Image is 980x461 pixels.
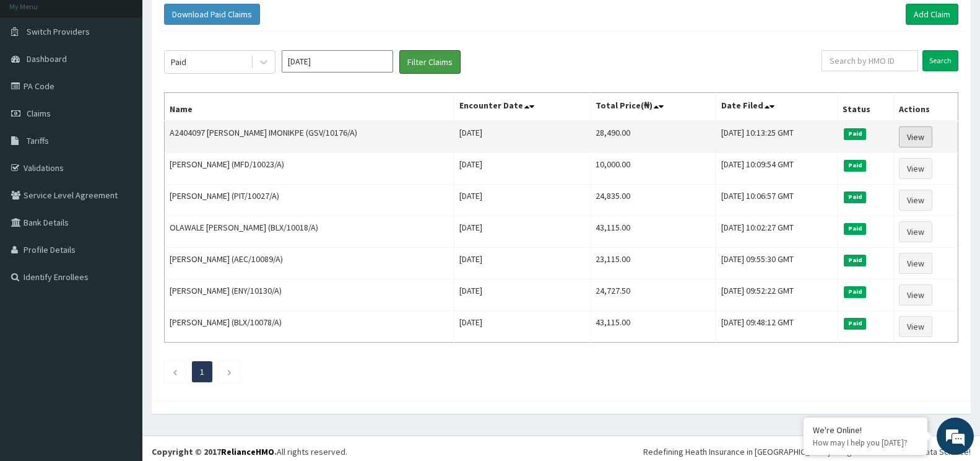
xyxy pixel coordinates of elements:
div: Paid [171,56,186,68]
th: Actions [894,93,958,121]
td: A2404097 [PERSON_NAME] IMONIKPE (GSV/10176/A) [165,121,454,153]
td: OLAWALE [PERSON_NAME] (BLX/10018/A) [165,216,454,248]
span: Paid [844,318,866,329]
a: Previous page [172,366,178,377]
a: Next page [227,366,232,377]
strong: Copyright © 2017 . [152,446,277,457]
span: Paid [844,128,866,139]
input: Search by HMO ID [822,50,918,71]
td: 43,115.00 [590,311,716,343]
button: Download Paid Claims [164,4,260,25]
span: Switch Providers [27,26,90,37]
td: 24,835.00 [590,185,716,216]
a: View [899,126,932,147]
td: [PERSON_NAME] (PIT/10027/A) [165,185,454,216]
span: Claims [27,108,51,119]
td: 23,115.00 [590,248,716,279]
td: [PERSON_NAME] (BLX/10078/A) [165,311,454,343]
td: [DATE] [454,311,591,343]
a: View [899,221,932,242]
a: View [899,253,932,274]
td: [DATE] 10:02:27 GMT [716,216,838,248]
span: Paid [844,286,866,297]
th: Status [838,93,894,121]
th: Total Price(₦) [590,93,716,121]
span: Paid [844,255,866,266]
td: [DATE] [454,185,591,216]
td: [DATE] [454,216,591,248]
td: [DATE] 10:13:25 GMT [716,121,838,153]
td: [DATE] 10:06:57 GMT [716,185,838,216]
th: Encounter Date [454,93,591,121]
a: Page 1 is your current page [200,366,204,377]
td: [PERSON_NAME] (AEC/10089/A) [165,248,454,279]
a: RelianceHMO [221,446,274,457]
a: View [899,284,932,305]
span: Paid [844,191,866,203]
td: [DATE] [454,121,591,153]
textarea: Type your message and hit 'Enter' [6,319,236,362]
span: Paid [844,160,866,171]
td: [PERSON_NAME] (MFD/10023/A) [165,153,454,185]
a: View [899,190,932,211]
a: View [899,316,932,337]
td: [DATE] [454,153,591,185]
td: [DATE] [454,248,591,279]
input: Search [922,50,958,71]
img: d_794563401_company_1708531726252_794563401 [23,62,50,93]
input: Select Month and Year [282,50,393,72]
td: 28,490.00 [590,121,716,153]
span: Paid [844,223,866,234]
td: [PERSON_NAME] (ENY/10130/A) [165,279,454,311]
td: 43,115.00 [590,216,716,248]
p: How may I help you today? [813,437,918,448]
td: [DATE] [454,279,591,311]
th: Date Filed [716,93,838,121]
div: Redefining Heath Insurance in [GEOGRAPHIC_DATA] using Telemedicine and Data Science! [643,446,971,458]
div: We're Online! [813,424,918,436]
span: We're online! [72,146,171,271]
td: [DATE] 10:09:54 GMT [716,153,838,185]
a: View [899,158,932,179]
td: 10,000.00 [590,153,716,185]
button: Filter Claims [399,50,461,74]
td: [DATE] 09:52:22 GMT [716,279,838,311]
td: [DATE] 09:48:12 GMT [716,311,838,343]
div: Minimize live chat window [203,6,233,36]
span: Dashboard [27,53,67,64]
td: [DATE] 09:55:30 GMT [716,248,838,279]
div: Chat with us now [64,69,208,86]
span: Tariffs [27,135,49,146]
a: Add Claim [906,4,958,25]
td: 24,727.50 [590,279,716,311]
th: Name [165,93,454,121]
